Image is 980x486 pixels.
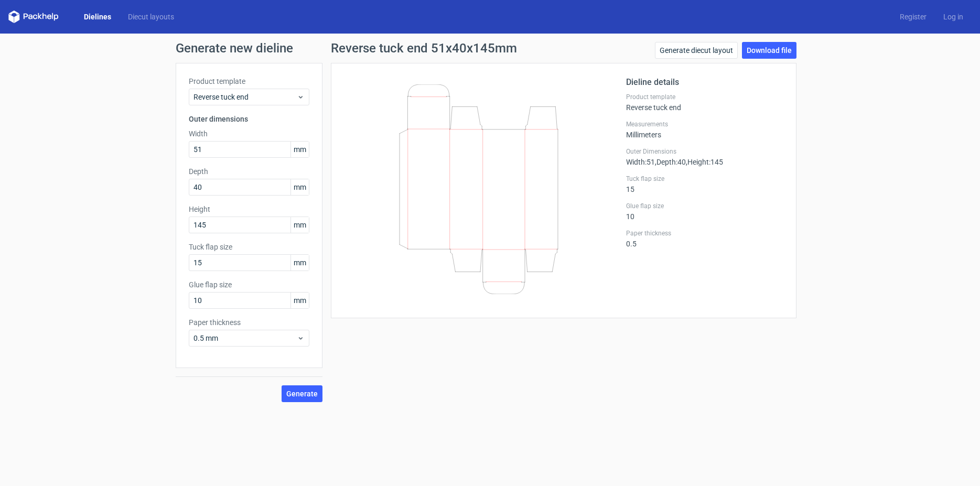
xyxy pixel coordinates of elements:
[626,120,783,139] div: Millimeters
[626,158,655,166] span: Width : 51
[189,76,309,87] label: Product template
[290,179,309,195] span: mm
[120,12,182,22] a: Diecut layouts
[655,42,738,59] a: Generate diecut layout
[626,229,783,248] div: 0.5
[286,390,318,397] span: Generate
[626,175,783,193] div: 15
[626,120,783,128] label: Measurements
[742,42,796,59] a: Download file
[891,12,935,22] a: Register
[76,12,120,22] a: Dielines
[189,317,309,328] label: Paper thickness
[290,255,309,271] span: mm
[189,279,309,290] label: Glue flap size
[282,385,322,402] button: Generate
[626,93,783,101] label: Product template
[189,204,309,214] label: Height
[290,293,309,308] span: mm
[686,158,723,166] span: , Height : 145
[626,147,783,156] label: Outer Dimensions
[189,242,309,252] label: Tuck flap size
[655,158,686,166] span: , Depth : 40
[935,12,972,22] a: Log in
[626,202,783,210] label: Glue flap size
[189,114,309,124] h3: Outer dimensions
[331,42,517,55] h1: Reverse tuck end 51x40x145mm
[290,142,309,157] span: mm
[193,92,297,102] span: Reverse tuck end
[176,42,805,55] h1: Generate new dieline
[189,128,309,139] label: Width
[290,217,309,233] span: mm
[626,202,783,221] div: 10
[626,76,783,89] h2: Dieline details
[193,333,297,343] span: 0.5 mm
[626,93,783,112] div: Reverse tuck end
[626,175,783,183] label: Tuck flap size
[189,166,309,177] label: Depth
[626,229,783,237] label: Paper thickness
